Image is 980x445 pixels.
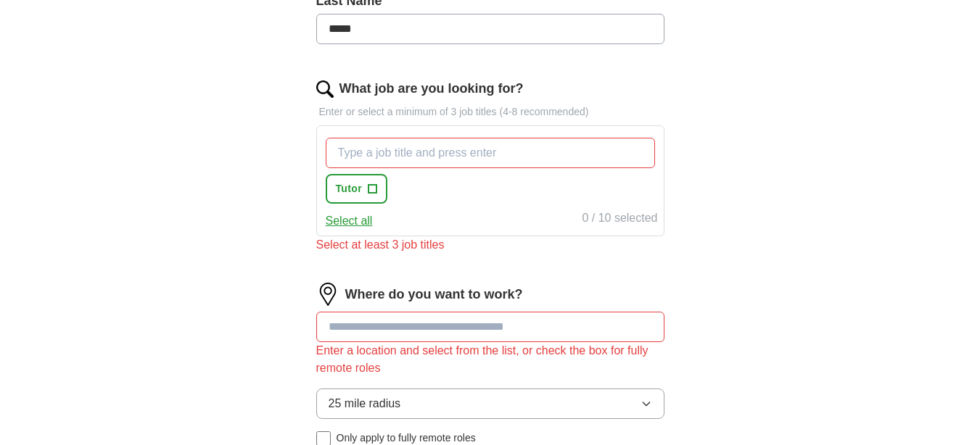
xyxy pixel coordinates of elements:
div: Enter a location and select from the list, or check the box for fully remote roles [316,342,664,377]
span: Tutor [336,181,362,196]
div: Select at least 3 job titles [316,236,664,254]
img: location.png [316,283,339,306]
button: 25 mile radius [316,388,664,419]
button: Tutor [326,174,387,204]
img: search.png [316,80,334,98]
p: Enter or select a minimum of 3 job titles (4-8 recommended) [316,104,664,120]
label: What job are you looking for? [339,79,524,99]
button: Select all [326,212,373,230]
label: Where do you want to work? [345,285,523,304]
input: Type a job title and press enter [326,138,655,168]
div: 0 / 10 selected [582,209,657,230]
span: 25 mile radius [329,395,401,412]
